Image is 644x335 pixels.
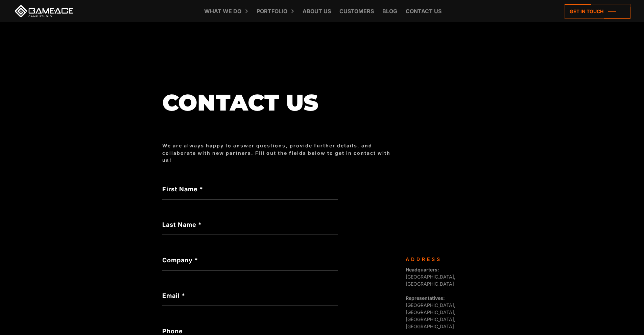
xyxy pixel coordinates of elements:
[162,142,399,164] div: We are always happy to answer questions, provide further details, and collaborate with new partne...
[162,90,399,115] h1: Contact us
[406,256,477,263] div: Address
[565,4,630,19] a: Get in touch
[406,295,445,301] strong: Representatives:
[162,291,338,300] label: Email *
[162,185,338,194] label: First Name *
[406,267,455,287] span: [GEOGRAPHIC_DATA], [GEOGRAPHIC_DATA]
[406,295,455,329] span: [GEOGRAPHIC_DATA], [GEOGRAPHIC_DATA], [GEOGRAPHIC_DATA], [GEOGRAPHIC_DATA]
[162,220,338,229] label: Last Name *
[406,267,439,272] strong: Headquarters:
[162,256,338,265] label: Company *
